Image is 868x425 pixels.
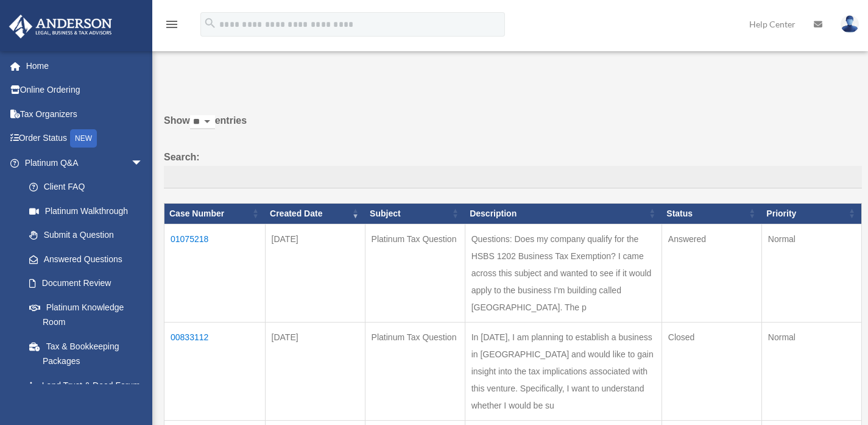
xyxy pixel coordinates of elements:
[662,204,761,224] th: Status: activate to sort column ascending
[841,15,859,33] img: User Pic
[761,322,861,420] td: Normal
[9,78,161,102] a: Online Ordering
[9,102,161,126] a: Tax Organizers
[365,224,465,322] td: Platinum Tax Question
[164,166,862,189] input: Search:
[365,204,465,224] th: Subject: activate to sort column ascending
[9,151,155,175] a: Platinum Q&Aarrow_drop_down
[164,21,179,32] a: menu
[203,16,217,30] i: search
[131,151,155,176] span: arrow_drop_down
[17,199,155,223] a: Platinum Walkthrough
[9,54,161,78] a: Home
[17,295,155,334] a: Platinum Knowledge Room
[365,322,465,420] td: Platinum Tax Question
[17,175,155,199] a: Client FAQ
[465,224,662,322] td: Questions: Does my company qualify for the HSBS 1202 Business Tax Exemption? I came across this s...
[17,271,155,296] a: Document Review
[190,115,215,129] select: Showentries
[164,112,862,141] label: Show entries
[17,223,155,248] a: Submit a Question
[17,247,149,271] a: Answered Questions
[164,224,266,322] td: 01075218
[70,129,97,148] div: NEW
[662,224,761,322] td: Answered
[761,224,861,322] td: Normal
[265,204,365,224] th: Created Date: activate to sort column ascending
[265,224,365,322] td: [DATE]
[465,322,662,420] td: In [DATE], I am planning to establish a business in [GEOGRAPHIC_DATA] and would like to gain insi...
[265,322,365,420] td: [DATE]
[164,149,862,189] label: Search:
[465,204,662,224] th: Description: activate to sort column ascending
[761,204,861,224] th: Priority: activate to sort column ascending
[164,322,266,420] td: 00833112
[17,373,155,398] a: Land Trust & Deed Forum
[17,334,155,373] a: Tax & Bookkeeping Packages
[5,15,116,38] img: Anderson Advisors Platinum Portal
[662,322,761,420] td: Closed
[164,17,179,32] i: menu
[164,204,266,224] th: Case Number: activate to sort column ascending
[9,126,161,151] a: Order StatusNEW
